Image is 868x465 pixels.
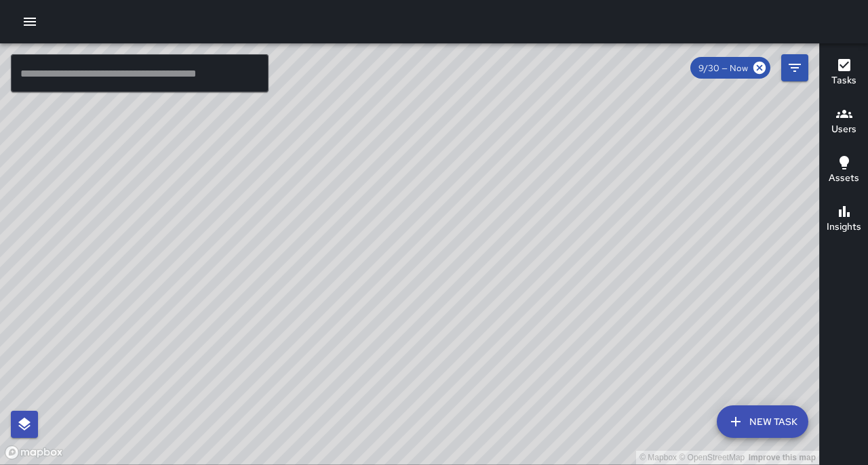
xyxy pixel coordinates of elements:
h6: Tasks [831,73,856,88]
button: Insights [820,195,868,244]
div: 9/30 — Now [690,57,770,79]
button: Filters [781,54,808,81]
button: Tasks [820,49,868,98]
button: Users [820,98,868,146]
button: New Task [717,405,808,438]
h6: Insights [827,220,861,235]
span: 9/30 — Now [690,62,756,74]
h6: Assets [829,171,859,186]
h6: Users [831,122,856,137]
button: Assets [820,146,868,195]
